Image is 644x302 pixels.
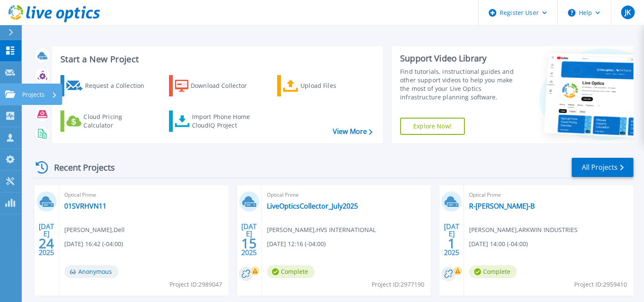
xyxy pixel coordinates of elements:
span: [PERSON_NAME] , Dell [64,225,125,235]
a: LiveOpticsCollector_July2025 [267,202,358,210]
span: [PERSON_NAME] , ARKWIN INDUSTRIES [469,225,578,235]
a: Upload Files [277,75,372,96]
span: [DATE] 14:00 (-04:00) [469,239,528,249]
span: JK [624,9,630,16]
a: 01SVRHVN11 [64,202,106,210]
div: [DATE] 2025 [444,224,460,255]
div: Cloud Pricing Calculator [83,113,152,130]
a: View More [333,128,372,136]
div: [DATE] 2025 [241,224,257,255]
span: 24 [39,240,54,247]
span: Project ID: 2989047 [169,280,222,289]
span: Optical Prime [469,190,628,200]
span: Complete [469,265,517,278]
div: Find tutorials, instructional guides and other support videos to help you make the most of your L... [400,67,521,102]
a: Cloud Pricing Calculator [60,110,155,132]
span: Complete [267,265,315,278]
span: 15 [241,240,257,247]
span: 1 [448,240,455,247]
a: Download Collector [169,75,264,96]
span: Project ID: 2959410 [574,280,627,289]
span: [DATE] 16:42 (-04:00) [64,239,123,249]
span: [PERSON_NAME] , HVS INTERNATIONAL [267,225,376,235]
div: Download Collector [191,77,259,94]
span: Optical Prime [64,190,223,200]
span: Anonymous [64,265,118,278]
span: Project ID: 2977190 [372,280,424,289]
div: Upload Files [301,77,369,94]
div: [DATE] 2025 [38,224,54,255]
a: All Projects [572,158,633,177]
div: Recent Projects [33,157,126,178]
p: Projects [22,84,45,106]
h3: Start a New Project [60,55,372,64]
div: Request a Collection [85,77,153,94]
span: [DATE] 12:16 (-04:00) [267,239,326,249]
div: Import Phone Home CloudIQ Project [192,113,258,130]
div: Support Video Library [400,53,521,64]
span: Optical Prime [267,190,426,200]
a: R-[PERSON_NAME]-B [469,202,535,210]
a: Explore Now! [400,118,465,135]
a: Request a Collection [60,75,155,96]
